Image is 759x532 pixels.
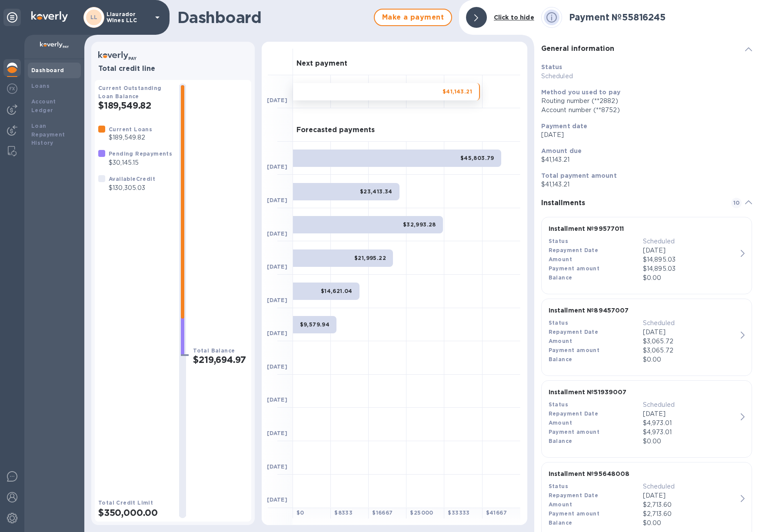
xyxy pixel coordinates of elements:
[549,247,599,253] b: Repayment Date
[267,163,287,170] b: [DATE]
[31,67,64,73] b: Dashboard
[541,72,752,81] p: Scheduled
[643,519,737,528] p: $0.00
[549,410,599,417] b: Repayment Date
[541,217,752,294] button: Installment №99577011StatusScheduledRepayment Date[DATE]Amount$14,895.03Payment amount$14,895.03B...
[643,255,737,264] div: $14,895.03
[549,319,568,326] b: Status
[541,44,614,53] b: General information
[296,126,375,134] h3: Forecasted payments
[643,437,737,446] p: $0.00
[334,509,353,516] b: $ 8333
[31,11,68,22] img: Logo
[541,199,585,207] b: Installments
[541,89,620,96] b: Method you used to pay
[643,319,737,328] p: Scheduled
[410,509,433,516] b: $ 25000
[107,11,150,23] p: Llaurador Wines LLC
[267,297,287,303] b: [DATE]
[296,509,304,516] b: $ 0
[267,230,287,237] b: [DATE]
[541,96,752,106] div: Routing number (**2882)
[90,14,98,20] b: LL
[549,510,600,517] b: Payment amount
[541,147,582,154] b: Amount due
[643,482,737,491] p: Scheduled
[643,419,737,428] div: $4,973.01
[448,509,469,516] b: $ 33333
[109,183,155,193] p: $130,305.03
[569,12,666,23] b: Payment № 55816245
[643,346,737,355] p: $3,065.72
[643,355,737,364] p: $0.00
[549,492,599,499] b: Repayment Date
[549,419,572,426] b: Amount
[31,98,56,113] b: Account Ledger
[109,133,152,142] p: $189,549.82
[643,428,737,437] p: $4,973.01
[443,88,472,95] b: $41,143.21
[486,509,507,516] b: $ 41667
[549,438,573,444] b: Balance
[193,354,248,365] h2: $219,694.97
[31,83,50,89] b: Loans
[7,83,17,94] img: Foreign exchange
[549,238,568,244] b: Status
[549,519,573,526] b: Balance
[267,496,287,503] b: [DATE]
[643,409,737,419] p: [DATE]
[549,307,629,314] b: Installment № 89457007
[177,8,370,27] h1: Dashboard
[374,9,452,26] button: Make a payment
[549,338,572,344] b: Amount
[541,35,752,63] div: General information
[541,123,588,130] b: Payment date
[549,401,568,408] b: Status
[98,507,172,518] h2: $350,000.00
[267,263,287,270] b: [DATE]
[321,288,353,294] b: $14,621.04
[549,470,630,477] b: Installment № 95648008
[731,198,742,208] span: 10
[267,330,287,336] b: [DATE]
[549,356,573,362] b: Balance
[643,246,737,255] p: [DATE]
[549,256,572,263] b: Amount
[460,155,494,161] b: $45,803.79
[267,363,287,370] b: [DATE]
[643,273,737,283] p: $0.00
[643,400,737,409] p: Scheduled
[541,189,752,217] div: Installments10
[549,347,600,353] b: Payment amount
[267,463,287,470] b: [DATE]
[296,60,347,68] h3: Next payment
[549,274,573,281] b: Balance
[267,197,287,203] b: [DATE]
[98,100,172,111] h2: $189,549.82
[643,509,737,519] p: $2,713.60
[109,126,152,133] b: Current Loans
[541,155,752,164] p: $41,143.21
[541,130,752,140] p: [DATE]
[267,396,287,403] b: [DATE]
[267,430,287,436] b: [DATE]
[549,329,599,335] b: Repayment Date
[541,106,752,115] div: Account number (**8752)
[541,180,752,189] p: $41,143.21
[549,389,627,396] b: Installment № 51939007
[541,380,752,458] button: Installment №51939007StatusScheduledRepayment Date[DATE]Amount$4,973.01Payment amount$4,973.01Bal...
[549,429,600,435] b: Payment amount
[494,14,534,21] b: Click to hide
[541,172,617,179] b: Total payment amount
[403,221,436,228] b: $32,993.28
[549,501,572,508] b: Amount
[643,337,737,346] div: $3,065.72
[354,255,386,261] b: $21,995.22
[643,264,737,273] p: $14,895.03
[31,123,65,146] b: Loan Repayment History
[372,509,393,516] b: $ 16667
[643,500,737,509] div: $2,713.60
[360,188,393,195] b: $23,413.34
[267,97,287,103] b: [DATE]
[300,321,330,328] b: $9,579.94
